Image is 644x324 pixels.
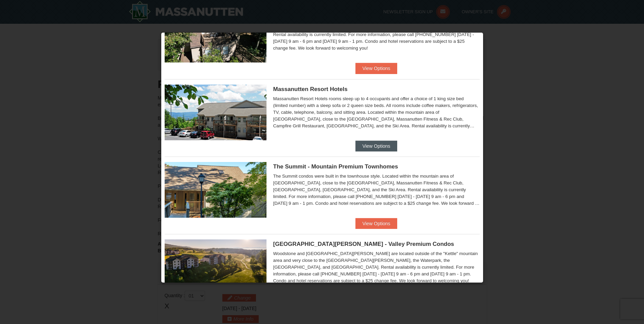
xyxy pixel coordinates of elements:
button: View Options [355,63,397,74]
span: The Summit - Mountain Premium Townhomes [273,163,398,170]
button: View Options [355,141,397,151]
button: View Options [355,218,397,229]
span: Massanutten Resort Hotels [273,86,348,92]
img: 19219026-1-e3b4ac8e.jpg [165,85,266,140]
img: 19219019-2-e70bf45f.jpg [165,7,266,62]
img: 19219041-4-ec11c166.jpg [165,239,266,295]
div: Located within the mountain area of [GEOGRAPHIC_DATA], close to the [GEOGRAPHIC_DATA], Massanutte... [273,18,480,52]
img: 19219034-1-0eee7e00.jpg [165,162,266,218]
div: Woodstone and [GEOGRAPHIC_DATA][PERSON_NAME] are located outside of the "Kettle" mountain area an... [273,250,480,284]
span: [GEOGRAPHIC_DATA][PERSON_NAME] - Valley Premium Condos [273,241,454,247]
div: The Summit condos were built in the townhouse style. Located within the mountain area of [GEOGRAP... [273,173,480,207]
div: Massanutten Resort Hotels rooms sleep up to 4 occupants and offer a choice of 1 king size bed (li... [273,95,480,129]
